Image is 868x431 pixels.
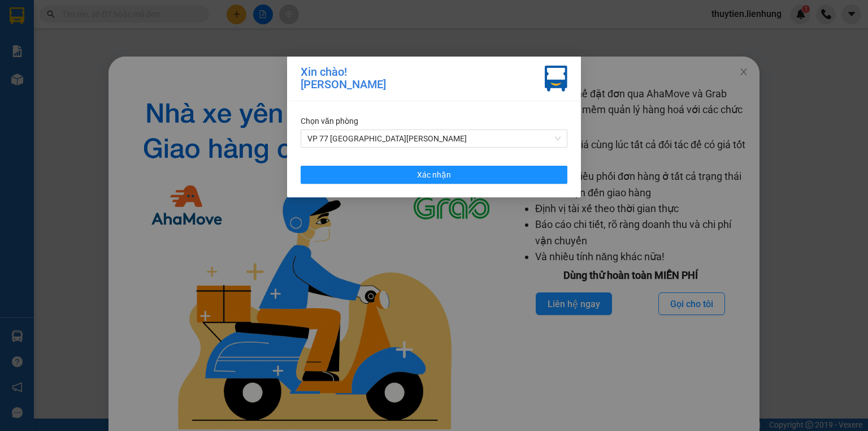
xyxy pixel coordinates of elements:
[301,166,567,184] button: Xác nhận
[545,66,567,92] img: vxr-icon
[301,115,567,127] div: Chọn văn phòng
[417,169,451,181] span: Xác nhận
[307,130,561,147] span: VP 77 Thái Nguyên
[301,66,386,92] div: Xin chào! [PERSON_NAME]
